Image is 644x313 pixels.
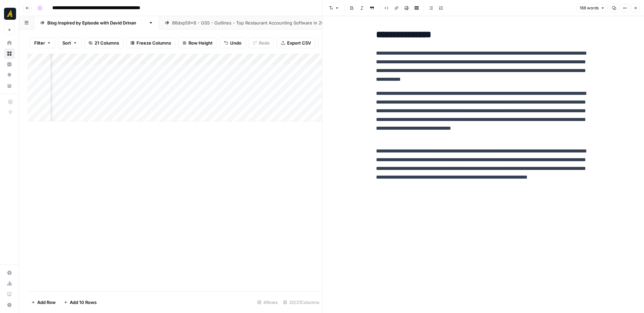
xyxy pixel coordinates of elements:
a: Learning Hub [4,289,15,300]
button: Redo [249,38,274,48]
a: Usage [4,278,15,289]
span: Sort [62,40,71,46]
span: 21 Columns [95,40,119,46]
a: 86dxp59x6 - GSS - Outlines - Top Restaurant Accounting Software in [DATE]: Tools That Save Time a... [159,16,417,29]
span: Add 10 Rows [70,299,97,306]
span: Freeze Columns [137,40,171,46]
span: 168 words [580,5,599,11]
a: Opportunities [4,70,15,80]
button: Add 10 Rows [60,297,101,308]
span: Undo [230,40,241,46]
span: Row Height [189,40,213,46]
div: 4 Rows [255,297,280,308]
div: 86dxp59x6 - GSS - Outlines - Top Restaurant Accounting Software in [DATE]: Tools That Save Time a... [172,19,404,26]
div: Blog Inspired by Episode with [PERSON_NAME] [47,19,146,26]
img: Marketers in Demand Logo [4,8,16,20]
a: Browse [4,48,15,59]
button: Add Row [27,297,60,308]
button: 168 words [577,4,608,12]
a: Insights [4,59,15,70]
span: Filter [34,40,45,46]
a: Your Data [4,80,15,91]
button: Help + Support [4,300,15,310]
button: Row Height [178,38,217,48]
a: Home [4,38,15,48]
button: Export CSV [277,38,315,48]
span: Add Row [37,299,56,306]
button: Workspace: Marketers in Demand [4,5,15,22]
button: Undo [220,38,246,48]
a: Blog Inspired by Episode with [PERSON_NAME] [34,16,159,29]
button: 21 Columns [84,38,123,48]
button: Filter [30,38,55,48]
div: 20/21 Columns [280,297,322,308]
a: Settings [4,267,15,278]
button: Sort [58,38,82,48]
span: Redo [259,40,270,46]
button: Freeze Columns [126,38,175,48]
span: Export CSV [287,40,311,46]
